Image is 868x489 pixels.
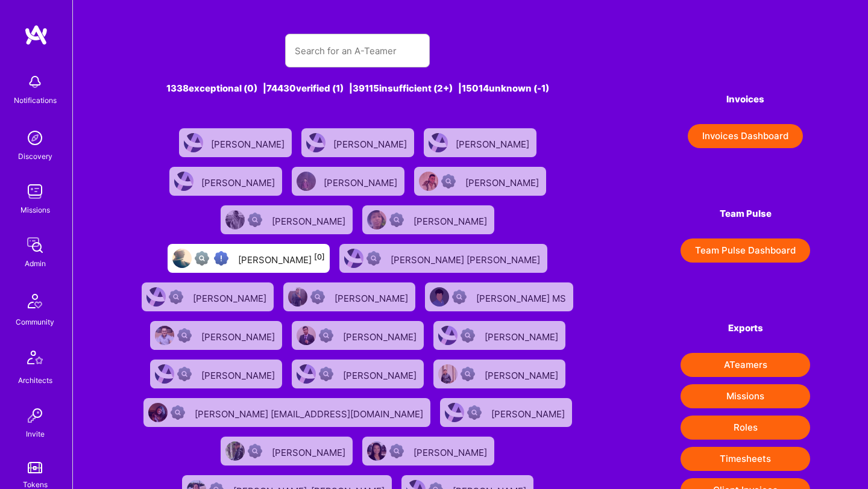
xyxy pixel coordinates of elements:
[389,213,404,227] img: Not Scrubbed
[238,251,325,266] div: [PERSON_NAME]
[248,444,262,458] img: Not Scrubbed
[681,124,810,148] a: Invoices Dashboard
[169,290,183,304] img: Not Scrubbed
[177,328,192,343] img: Not Scrubbed
[367,210,386,229] img: User Avatar
[195,405,426,420] div: [PERSON_NAME] [EMAIL_ADDRESS][DOMAIN_NAME]
[18,374,52,387] div: Architects
[366,251,381,266] img: Not Scrubbed
[287,162,409,201] a: User Avatar[PERSON_NAME]
[184,133,203,152] img: User Avatar
[201,366,277,382] div: [PERSON_NAME]
[357,432,499,470] a: User AvatarNot Scrubbed[PERSON_NAME]
[333,135,409,151] div: [PERSON_NAME]
[288,287,307,307] img: User Avatar
[174,123,297,162] a: User Avatar[PERSON_NAME]
[225,210,245,229] img: User Avatar
[146,287,166,307] img: User Avatar
[465,173,541,189] div: [PERSON_NAME]
[16,316,54,328] div: Community
[193,289,269,305] div: [PERSON_NAME]
[297,326,316,345] img: User Avatar
[414,443,489,459] div: [PERSON_NAME]
[287,355,429,393] a: User AvatarNot Scrubbed[PERSON_NAME]
[467,405,482,420] img: Not Scrubbed
[445,403,464,422] img: User Avatar
[20,287,49,316] img: Community
[681,384,810,408] button: Missions
[297,123,419,162] a: User Avatar[PERSON_NAME]
[272,212,348,228] div: [PERSON_NAME]
[420,278,578,316] a: User AvatarNot Scrubbed[PERSON_NAME] MS
[295,36,420,66] input: Search for an A-Teamer
[155,326,174,345] img: User Avatar
[216,201,357,239] a: User AvatarNot Scrubbed[PERSON_NAME]
[319,328,333,343] img: Not Scrubbed
[343,366,419,382] div: [PERSON_NAME]
[216,432,357,470] a: User AvatarNot Scrubbed[PERSON_NAME]
[438,326,458,345] img: User Avatar
[681,238,810,263] button: Team Pulse Dashboard
[476,289,568,305] div: [PERSON_NAME] MS
[248,213,262,227] img: Not Scrubbed
[456,135,532,151] div: [PERSON_NAME]
[171,405,185,420] img: Not Scrubbed
[438,364,458,384] img: User Avatar
[441,174,456,188] img: Not Scrubbed
[131,82,585,95] div: 1338 exceptional (0) | 74430 verified (1) | 39115 insufficient (2+) | 15014 unknown (-1)
[429,133,448,152] img: User Avatar
[335,239,552,278] a: User AvatarNot Scrubbed[PERSON_NAME] [PERSON_NAME]
[391,251,542,266] div: [PERSON_NAME] [PERSON_NAME]
[26,428,45,440] div: Invite
[485,366,561,382] div: [PERSON_NAME]
[25,257,46,270] div: Admin
[272,443,348,459] div: [PERSON_NAME]
[314,252,325,261] sup: [0]
[357,201,499,239] a: User AvatarNot Scrubbed[PERSON_NAME]
[306,133,325,152] img: User Avatar
[211,135,287,151] div: [PERSON_NAME]
[681,94,810,105] h4: Invoices
[287,316,429,355] a: User AvatarNot Scrubbed[PERSON_NAME]
[461,367,475,381] img: Not Scrubbed
[681,353,810,377] button: ATeamers
[681,447,810,471] button: Timesheets
[20,204,50,216] div: Missions
[452,290,467,304] img: Not Scrubbed
[145,316,287,355] a: User AvatarNot Scrubbed[PERSON_NAME]
[155,364,174,384] img: User Avatar
[435,393,577,432] a: User AvatarNot Scrubbed[PERSON_NAME]
[28,462,42,473] img: tokens
[429,316,570,355] a: User AvatarNot Scrubbed[PERSON_NAME]
[23,70,47,94] img: bell
[201,328,277,343] div: [PERSON_NAME]
[139,393,435,432] a: User AvatarNot Scrubbed[PERSON_NAME] [EMAIL_ADDRESS][DOMAIN_NAME]
[681,416,810,440] button: Roles
[23,179,47,204] img: teamwork
[214,251,228,266] img: High Potential User
[23,403,47,428] img: Invite
[461,328,475,343] img: Not Scrubbed
[172,249,192,268] img: User Avatar
[419,172,438,191] img: User Avatar
[20,345,49,374] img: Architects
[174,172,193,191] img: User Avatar
[681,323,810,334] h4: Exports
[297,364,316,384] img: User Avatar
[297,172,316,191] img: User Avatar
[310,290,325,304] img: Not Scrubbed
[165,162,287,201] a: User Avatar[PERSON_NAME]
[409,162,551,201] a: User AvatarNot Scrubbed[PERSON_NAME]
[278,278,420,316] a: User AvatarNot Scrubbed[PERSON_NAME]
[429,355,570,393] a: User AvatarNot Scrubbed[PERSON_NAME]
[389,444,404,458] img: Not Scrubbed
[344,249,363,268] img: User Avatar
[195,251,209,266] img: Not fully vetted
[148,403,168,422] img: User Avatar
[414,212,489,228] div: [PERSON_NAME]
[319,367,333,381] img: Not Scrubbed
[225,441,245,461] img: User Avatar
[23,126,47,150] img: discovery
[24,24,48,46] img: logo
